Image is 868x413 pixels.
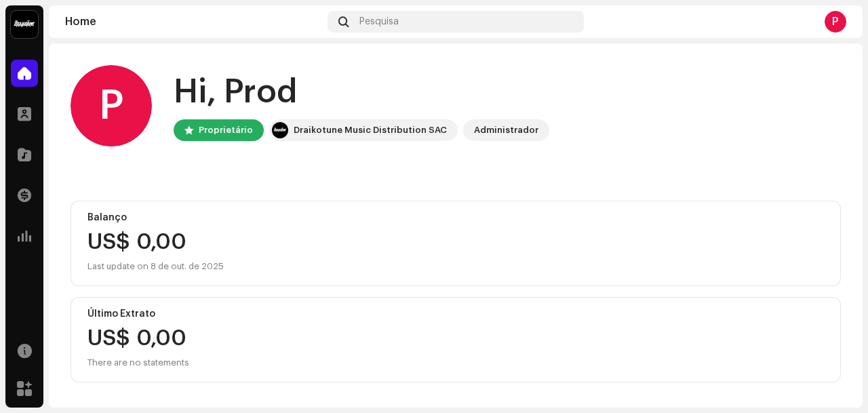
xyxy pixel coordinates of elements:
[199,122,253,138] div: Proprietário
[87,258,824,275] div: Last update on 8 de out. de 2025
[71,297,841,382] re-o-card-value: Último Extrato
[359,16,399,27] span: Pesquisa
[87,355,189,371] div: There are no statements
[272,122,288,138] img: 10370c6a-d0e2-4592-b8a2-38f444b0ca44
[65,16,322,27] div: Home
[174,71,549,114] div: Hi, Prod
[825,11,846,33] div: P
[71,65,152,146] div: P
[294,122,447,138] div: Draikotune Music Distribution SAC
[71,201,841,286] re-o-card-value: Balanço
[87,309,824,319] div: Último Extrato
[87,212,824,223] div: Balanço
[11,11,38,38] img: 10370c6a-d0e2-4592-b8a2-38f444b0ca44
[474,122,538,138] div: Administrador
